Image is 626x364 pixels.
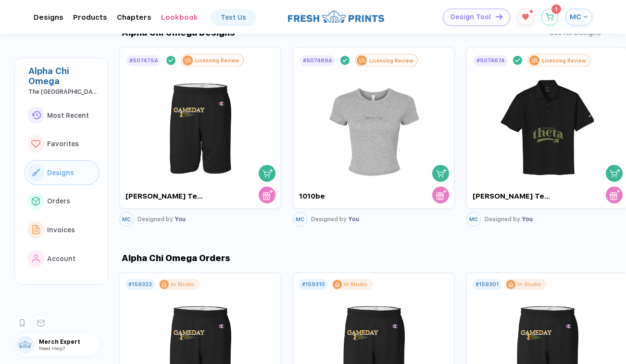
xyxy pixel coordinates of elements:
img: store cart [263,189,273,200]
span: Need Help? [39,345,65,351]
img: link to icon [32,169,40,176]
button: shopping cart [606,165,623,182]
div: Licensing Review [369,58,413,63]
img: link to icon [32,254,40,263]
span: Designed by [138,216,173,223]
button: link to iconDesigns [25,160,100,185]
div: Licensing Review [195,58,239,63]
div: Text Us [221,13,246,21]
img: link to icon [32,197,40,205]
div: # 507467A [476,58,505,64]
img: link to icon [32,225,40,234]
span: Merch Expert [39,339,99,345]
span: Designed by [485,216,520,223]
div: You [485,216,533,223]
span: MC [296,216,304,223]
span: Account [47,255,75,263]
div: # 159301 [476,281,499,288]
img: d6401335-76ae-4af7-9abb-39fef9505b8b_nt_front_1757955032715.jpg [320,67,428,180]
div: [PERSON_NAME] Test Design DT [473,192,553,201]
img: 2420fe92-fe01-465e-b25b-5b0fbbf7cc72_nt_front_1758038294255.jpg [146,67,254,180]
img: 7e275128-8e98-49fb-9f1f-82d9eefedc75_nt_front_1757951999605.jpg [493,67,601,180]
div: ProductsToggle dropdown menu [73,13,107,22]
button: shopping cart [432,165,449,182]
img: store cart [436,189,447,200]
div: LookbookToggle dropdown menu chapters [161,13,198,22]
div: #507469ALicensing Reviewshopping cartstore cart 1010beMCDesigned by You [293,45,454,229]
div: In Studio [344,281,367,288]
a: Text Us [211,10,256,25]
div: # 507475A [129,58,158,64]
div: # 507469A [303,58,332,64]
div: # 159323 [128,281,152,288]
button: link to iconFavorites [25,131,100,156]
img: shopping cart [436,168,447,178]
div: In Studio [518,281,541,288]
button: link to iconInvoices [25,217,100,242]
div: ChaptersToggle dropdown menu chapters [117,13,151,22]
button: store cart [606,187,623,203]
button: MC [466,212,481,226]
img: link to icon [31,111,41,119]
img: store cart [610,189,620,200]
span: Orders [47,197,70,205]
span: Invoices [47,226,75,234]
img: logo [288,9,384,24]
button: MC [119,212,134,226]
div: You [311,216,359,223]
span: Most Recent [47,112,89,119]
button: link to iconAccount [25,246,100,271]
img: user profile [16,336,34,354]
button: link to iconMost Recent [25,103,100,128]
div: DesignsToggle dropdown menu [34,13,63,22]
span: Designs [47,169,74,176]
button: store cart [259,187,275,203]
img: link to icon [31,140,40,148]
sup: 1 [551,4,561,14]
div: You [138,216,186,223]
div: Lookbook [161,13,198,22]
span: MC [469,216,478,223]
div: 1010be [299,192,379,201]
button: shopping cart [259,165,275,182]
button: Design Toolicon [443,9,510,26]
div: #507475ALicensing Reviewshopping cartstore cart [PERSON_NAME] Test Design DTMCDesigned by You [119,45,281,229]
button: link to iconOrders [25,189,100,214]
div: Licensing Review [542,58,586,63]
span: 1 [555,6,557,12]
div: # 159310 [302,281,325,288]
div: Alpha Chi Omega [28,66,100,86]
img: shopping cart [263,168,273,178]
button: store cart [432,187,449,203]
div: In Studio [171,281,194,288]
div: The University of Texas at Austin [28,88,100,95]
div: [PERSON_NAME] Test Design DT [125,192,206,201]
img: shopping cart [610,168,620,178]
div: Alpha Chi Omega Orders [119,253,230,263]
span: MC [122,216,131,223]
button: MC [293,212,307,226]
span: Designed by [311,216,347,223]
span: Favorites [47,140,79,148]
